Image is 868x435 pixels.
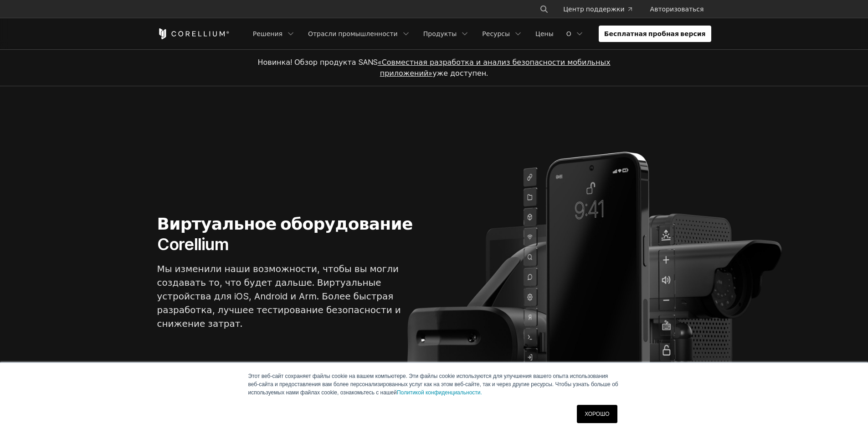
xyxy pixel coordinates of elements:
[535,30,554,37] font: Цены
[308,30,398,37] font: Отрасли промышленности
[650,5,704,13] font: Авторизоваться
[423,30,457,37] font: Продукты
[157,28,230,39] a: Кореллиум Дом
[157,214,413,254] font: Виртуальное оборудование Corellium
[585,411,609,417] font: ХОРОШО
[247,26,711,42] div: Меню навигации
[253,30,282,37] font: Решения
[257,58,377,67] font: Новинка! Обзор продукта SANS
[157,263,401,329] font: Мы изменили наши возможности, чтобы вы могли создавать то, что будет дальше. Виртуальные устройст...
[563,5,624,13] font: Центр поддержки
[566,30,571,37] font: О
[248,373,618,396] font: Этот веб-сайт сохраняет файлы cookie на вашем компьютере. Эти файлы cookie используются для улучш...
[482,30,510,37] font: Ресурсы
[536,1,552,17] button: Поиск
[577,405,617,423] a: ХОРОШО
[529,1,711,17] div: Меню навигации
[378,58,611,78] a: «Совместная разработка и анализ безопасности мобильных приложений»
[604,30,706,37] font: Бесплатная пробная версия
[397,389,482,396] a: Политикой конфиденциальности.
[432,68,488,78] font: уже доступен.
